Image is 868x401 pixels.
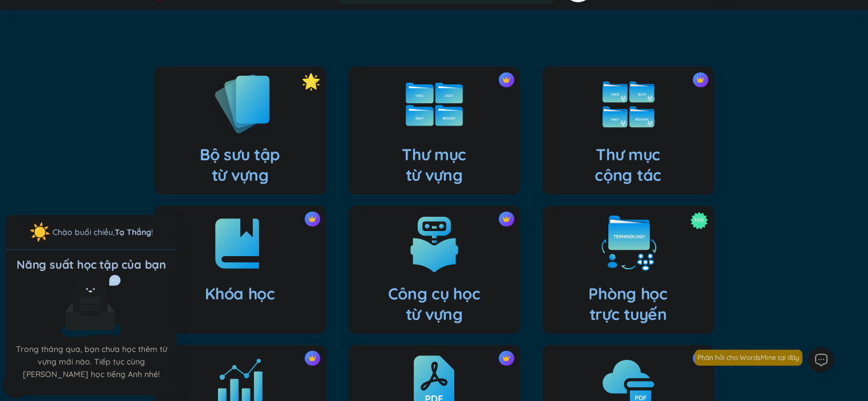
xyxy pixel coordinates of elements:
[402,144,466,185] h4: Thư mục từ vựng
[337,206,531,334] a: crown iconCông cụ họctừ vựng
[53,226,153,238] div: !
[143,206,337,334] a: crown iconKhóa học
[143,67,337,195] a: Bộ sưu tậptừ vựng
[696,76,704,84] img: crown icon
[502,354,510,362] img: crown icon
[502,215,510,223] img: crown icon
[15,257,168,273] div: Năng suất học tập của bạn
[200,144,280,185] h4: Bộ sưu tập từ vựng
[337,67,531,195] a: crown iconThư mụctừ vựng
[588,283,667,325] h4: Phòng học trực tuyến
[15,343,168,380] p: Trong tháng qua, bạn chưa học thêm từ vựng mới nào. Tiếp tục cùng [PERSON_NAME] học tiếng Anh nhé!
[502,76,510,84] img: crown icon
[53,227,115,237] span: Chào buổi chiều ,
[115,227,151,237] a: Tạ Thắng
[388,283,481,325] h4: Công cụ học từ vựng
[695,212,704,229] span: Mới
[308,354,316,362] img: crown icon
[205,283,275,304] h4: Khóa học
[531,67,725,195] a: crown iconThư mụccộng tác
[308,215,316,223] img: crown icon
[595,144,661,185] h4: Thư mục cộng tác
[531,206,725,334] a: MớiPhòng họctrực tuyến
